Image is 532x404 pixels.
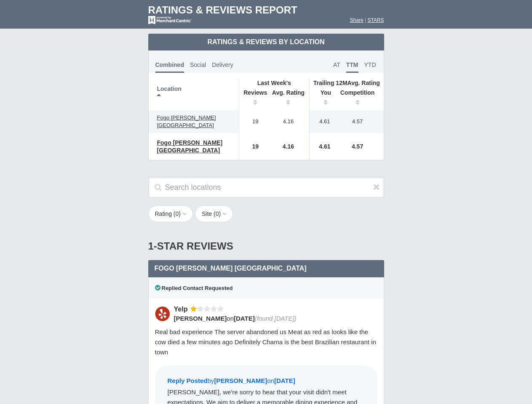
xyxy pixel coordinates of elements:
span: (found [DATE]) [255,315,297,322]
td: 4.57 [336,133,384,160]
div: 1-Star Reviews [148,232,384,260]
th: Avg. Rating [310,79,384,87]
span: Delivery [212,61,233,68]
th: Competition : activate to sort column ascending [336,87,384,110]
div: on [174,314,372,323]
span: Fogo [PERSON_NAME] [GEOGRAPHIC_DATA] [155,265,307,272]
td: 19 [239,133,267,160]
span: Real bad experience The server abandoned us Meat as red as looks like the cow died a few minutes ... [155,328,376,356]
span: Fogo [PERSON_NAME] [GEOGRAPHIC_DATA] [157,139,223,154]
td: 19 [239,110,267,133]
th: Avg. Rating: activate to sort column ascending [267,87,310,110]
a: Fogo [PERSON_NAME] [GEOGRAPHIC_DATA] [153,138,235,155]
th: You: activate to sort column ascending [310,87,336,110]
span: Replied Contact Requested [155,285,233,291]
td: 4.16 [267,110,310,133]
img: Yelp [155,306,170,321]
span: 0 [216,210,219,217]
span: [DATE] [234,315,255,322]
span: 0 [176,210,179,217]
span: | [365,17,366,23]
div: Yelp [174,305,191,314]
button: Site (0) [195,205,233,222]
th: Last Week's [239,79,309,87]
td: 4.57 [336,110,384,133]
span: Fogo [PERSON_NAME] [GEOGRAPHIC_DATA] [157,114,216,128]
span: Combined [155,61,184,73]
img: mc-powered-by-logo-white-103.png [148,16,192,24]
span: AT [333,61,340,68]
th: Reviews: activate to sort column ascending [239,87,267,110]
a: Fogo [PERSON_NAME] [GEOGRAPHIC_DATA] [153,113,235,130]
span: [DATE] [274,377,295,384]
td: 4.61 [310,110,336,133]
a: STARS [367,17,384,23]
th: Location: activate to sort column descending [149,79,239,110]
td: 4.61 [310,133,336,160]
span: Social [190,61,206,68]
td: Ratings & Reviews by Location [148,34,384,50]
a: Share [350,17,364,23]
span: [PERSON_NAME] [174,315,227,322]
span: [PERSON_NAME] [214,377,267,384]
button: Rating (0) [148,205,193,222]
div: by on [168,376,365,387]
span: TTM [346,61,358,73]
span: YTD [364,61,376,68]
td: 4.16 [267,133,310,160]
span: Reply Posted [168,377,208,384]
span: Trailing 12M [313,80,348,86]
